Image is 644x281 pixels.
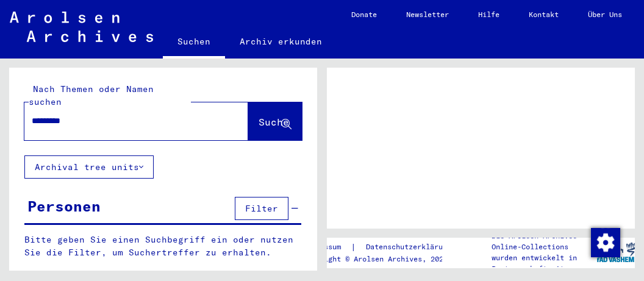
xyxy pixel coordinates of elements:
[302,241,351,254] a: Impressum
[302,241,466,254] div: |
[29,84,154,107] mat-label: Nach Themen oder Namen suchen
[24,233,301,259] p: Bitte geben Sie einen Suchbegriff ein oder nutzen Sie die Filter, um Suchertreffer zu erhalten.
[590,227,620,257] div: Zustimmung ändern
[225,27,337,56] a: Archiv erkunden
[10,12,153,42] img: Arolsen_neg.svg
[24,155,154,179] button: Archival tree units
[356,241,466,254] a: Datenschutzerklärung
[235,197,288,220] button: Filter
[27,195,101,217] div: Personen
[492,230,596,252] p: Die Arolsen Archives Online-Collections
[302,254,466,265] p: Copyright © Arolsen Archives, 2021
[163,27,225,59] a: Suchen
[591,228,620,257] img: Zustimmung ändern
[259,116,289,128] span: Suche
[245,203,278,214] span: Filter
[492,252,596,274] p: wurden entwickelt in Partnerschaft mit
[248,102,302,140] button: Suche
